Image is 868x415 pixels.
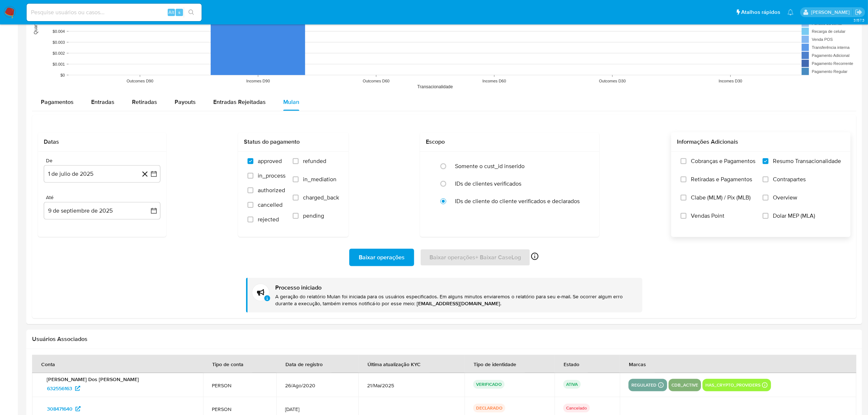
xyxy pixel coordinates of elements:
[855,8,863,16] a: Sair
[184,7,199,18] button: search-icon
[178,9,180,16] span: s
[27,8,202,17] input: Pesquise usuários ou casos...
[811,9,852,16] p: jhonata.costa@mercadolivre.com
[32,336,856,343] h2: Usuários Associados
[168,9,174,16] span: Alt
[741,8,780,16] span: Atalhos rápidos
[787,9,794,15] a: Notificações
[853,17,864,23] span: 3.157.3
